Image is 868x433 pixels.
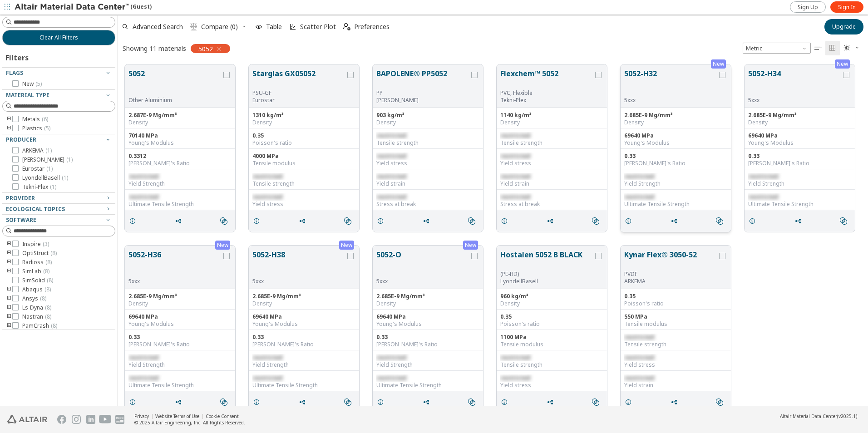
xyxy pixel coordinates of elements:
span: Provider [6,194,35,202]
button: Share [666,393,686,411]
span: restricted [500,132,530,139]
span: Scatter Plot [300,24,336,30]
span: restricted [376,354,406,361]
div: Yield strain [500,180,603,187]
span: ( 8 ) [45,304,51,311]
span: restricted [252,193,282,201]
div: Other Aluminium [128,97,222,104]
span: Eurostar [22,165,53,172]
span: ( 5 ) [35,80,42,88]
span: SimLab [22,268,49,275]
i:  [829,44,836,52]
div: Ultimate Tensile Strength [128,382,232,389]
button: Share [419,212,438,230]
div: 2.685E-9 Mg/mm³ [624,112,727,119]
div: [PERSON_NAME]'s Ratio [748,160,851,167]
div: Yield strain [376,180,479,187]
div: Density [376,119,479,126]
span: ( 1 ) [66,156,73,163]
div: [PERSON_NAME]'s Ratio [128,160,232,167]
span: Upgrade [832,23,856,30]
span: ( 3 ) [43,240,49,248]
div: 0.35 [500,313,603,320]
div: Young's Modulus [128,139,232,147]
div: 1100 MPa [500,334,603,341]
span: Material Type [6,91,49,99]
i: toogle group [6,286,12,293]
span: ( 1 ) [45,147,52,154]
span: ( 8 ) [45,258,52,266]
div: Young's Modulus [376,320,479,328]
span: restricted [624,374,654,382]
span: SimSolid [22,277,53,284]
button: 5052-H34 [748,68,841,97]
button: Kynar Flex® 3050-52 [624,249,717,271]
div: Tensile modulus [624,320,727,328]
span: restricted [748,172,778,180]
button: Similar search [836,212,855,230]
span: Producer [6,136,36,143]
div: Yield Strength [128,180,232,187]
button: Software [2,215,115,226]
div: Yield stress [500,160,603,167]
span: ( 8 ) [51,322,57,330]
i:  [190,23,197,30]
div: PVC, Flexible [500,89,593,97]
span: ( 5 ) [44,124,50,132]
i:  [344,399,351,406]
span: restricted [128,374,158,382]
div: Stress at break [376,201,479,208]
div: 69640 MPa [624,132,727,139]
div: Ultimate Tensile Strength [128,201,232,208]
button: Upgrade [824,19,863,34]
div: 69640 MPa [128,313,232,320]
button: Tile View [825,41,840,55]
button: Details [621,393,640,411]
div: Ultimate Tensile Strength [376,382,479,389]
i:  [716,399,723,406]
button: Share [419,393,438,411]
span: restricted [624,354,654,361]
button: Share [790,212,809,230]
span: ( 6 ) [42,115,48,123]
button: Table View [811,41,825,55]
div: 4000 MPa [252,153,355,160]
div: 903 kg/m³ [376,112,479,119]
span: Plastics [22,125,50,132]
button: Details [125,212,144,230]
span: restricted [252,354,282,361]
span: restricted [624,172,654,180]
span: ( 8 ) [43,267,49,275]
div: 2.685E-9 Mg/mm³ [376,293,479,300]
div: Filters [2,45,33,67]
span: ARKEMA [22,147,52,154]
button: Material Type [2,90,115,101]
button: Share [171,393,190,411]
button: Similar search [340,212,359,230]
div: Density [128,300,232,307]
button: Details [497,212,516,230]
span: ( 8 ) [50,249,57,257]
i: toogle group [6,241,12,248]
div: Tensile modulus [252,160,355,167]
span: Radioss [22,259,52,266]
span: restricted [376,172,406,180]
span: Inspire [22,241,49,248]
span: New [22,80,42,88]
div: Density [748,119,851,126]
div: [PERSON_NAME]'s Ratio [252,341,355,348]
button: Share [295,393,314,411]
span: ( 1 ) [62,174,68,182]
div: Yield Strength [376,361,479,369]
span: Ls-Dyna [22,304,51,311]
button: Similar search [588,393,607,411]
div: Yield Strength [252,361,355,369]
p: ARKEMA [624,278,717,285]
button: 5052-O [376,249,469,278]
div: Tensile strength [376,139,479,147]
div: Density [252,300,355,307]
button: Details [373,212,392,230]
span: Sign Up [798,4,818,11]
a: Sign In [830,1,863,13]
span: OptiStruct [22,250,57,257]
